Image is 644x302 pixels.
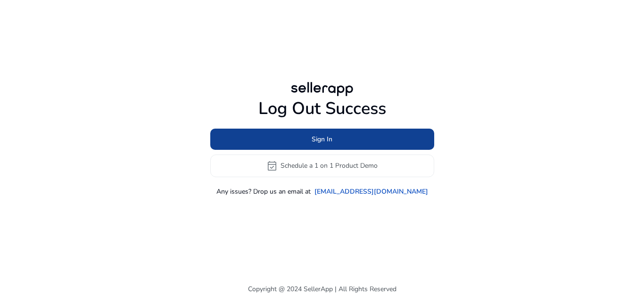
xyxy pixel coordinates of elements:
span: Sign In [312,134,332,144]
p: Any issues? Drop us an email at [216,187,311,196]
a: [EMAIL_ADDRESS][DOMAIN_NAME] [314,187,428,196]
span: event_available [266,160,278,171]
button: event_availableSchedule a 1 on 1 Product Demo [210,155,434,177]
button: Sign In [210,129,434,150]
h1: Log Out Success [210,98,434,119]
